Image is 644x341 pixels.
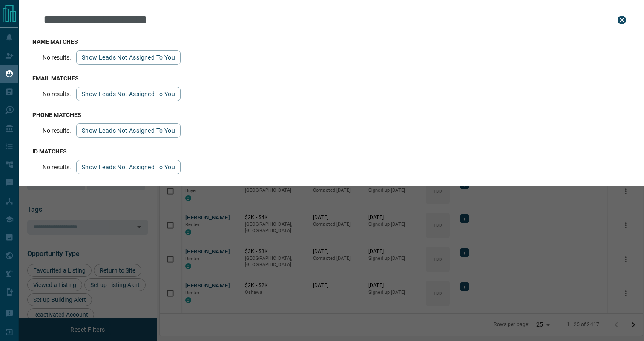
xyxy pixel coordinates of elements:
button: show leads not assigned to you [76,160,181,174]
p: No results. [43,164,71,170]
button: close search bar [613,11,630,28]
button: show leads not assigned to you [76,123,181,138]
button: show leads not assigned to you [76,50,181,65]
h3: id matches [32,148,630,155]
h3: phone matches [32,111,630,118]
h3: name matches [32,38,630,45]
p: No results. [43,54,71,61]
p: No results. [43,91,71,97]
button: show leads not assigned to you [76,87,181,101]
h3: email matches [32,75,630,82]
p: No results. [43,127,71,134]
